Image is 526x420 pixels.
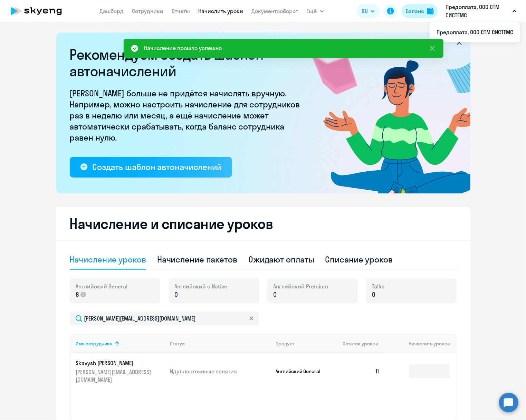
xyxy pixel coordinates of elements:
[175,290,178,299] span: 0
[76,368,153,383] p: [PERSON_NAME][EMAIL_ADDRESS][DOMAIN_NAME]
[427,8,434,15] img: balance
[76,341,113,347] div: Имя сотрудника
[100,8,124,15] a: Дашборд
[274,290,277,299] span: 0
[276,341,294,347] div: Продукт
[170,341,270,347] div: Статус
[357,4,380,18] button: RU
[372,290,376,299] span: 0
[157,254,237,265] div: Начисление пакетов
[144,44,222,52] div: Начисление прошло успешно
[70,46,305,79] h2: Рекомендуем создать шаблон автоначислений
[307,7,317,15] span: Ещё
[276,368,327,374] p: Английский General
[343,341,378,347] span: Остаток уроков
[92,161,222,172] div: Создать шаблон автоначислений
[442,3,520,19] button: Предоплата, ООО СТМ СИСТЕМС
[70,312,259,325] input: Поиск по имени, email, продукту или статусу
[199,8,243,15] a: Начислить уроки
[325,254,393,265] div: Списание уроков
[170,341,185,347] div: Статус
[446,3,510,19] p: Предоплата, ООО СТМ СИСТЕМС
[76,290,79,299] span: 8
[76,359,153,367] p: Skavysh [PERSON_NAME]
[362,7,368,15] span: RU
[70,157,232,178] button: Создать шаблон автоначислений
[76,283,128,290] span: Английский General
[372,283,385,290] span: Talks
[274,283,328,290] span: Английский Premium
[170,367,270,375] p: Идут постоянные занятия
[70,216,457,232] h2: Начисление и списание уроков
[248,254,314,265] div: Ожидают оплаты
[175,283,228,290] span: Английский с Native
[76,359,165,383] a: Skavysh [PERSON_NAME][PERSON_NAME][EMAIL_ADDRESS][DOMAIN_NAME]
[430,22,520,42] ul: Ещё
[337,353,385,390] td: 11
[307,4,324,18] button: Ещё
[76,341,165,347] div: Имя сотрудника
[70,254,146,265] div: Начисление уроков
[70,88,305,143] p: [PERSON_NAME] больше не придётся начислять вручную. Например, можно настроить начисление для сотр...
[343,341,385,347] div: Остаток уроков
[406,7,424,15] div: Баланс
[276,341,337,347] div: Продукт
[172,8,190,15] a: Отчеты
[252,8,298,15] a: Документооборот
[385,334,456,353] th: Начислить уроков
[132,8,164,15] a: Сотрудники
[402,4,438,18] button: Балансbalance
